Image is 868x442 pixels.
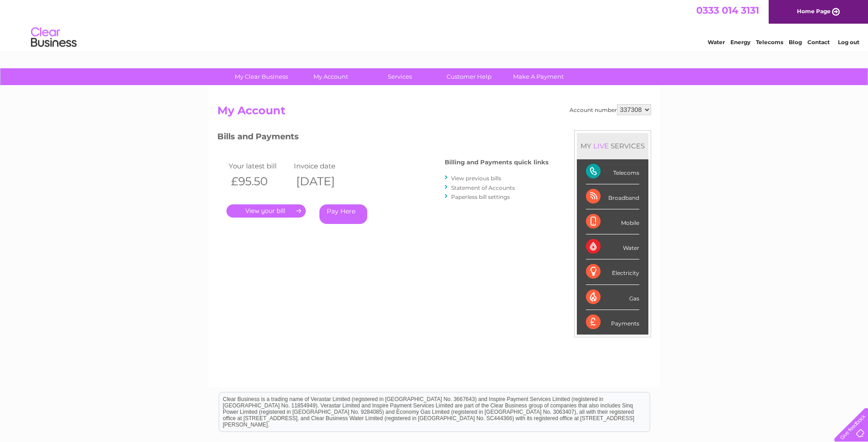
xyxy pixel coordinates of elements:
[501,68,576,85] a: Make A Payment
[789,39,802,46] a: Blog
[292,160,357,172] td: Invoice date
[226,160,292,172] td: Your latest bill
[756,39,783,46] a: Telecoms
[431,68,507,85] a: Customer Help
[586,259,639,285] div: Electricity
[292,172,357,191] th: [DATE]
[451,184,515,191] a: Statement of Accounts
[217,104,651,122] h2: My Account
[31,24,77,51] img: logo.png
[226,172,292,191] th: £95.50
[708,39,725,46] a: Water
[807,39,830,46] a: Contact
[586,234,639,259] div: Water
[570,104,651,115] div: Account number
[451,193,510,200] a: Paperless bill settings
[224,68,299,85] a: My Clear Business
[451,175,501,182] a: View previous bills
[577,133,648,159] div: MY SERVICES
[586,310,639,335] div: Payments
[838,39,859,46] a: Log out
[586,184,639,209] div: Broadband
[586,209,639,234] div: Mobile
[586,285,639,310] div: Gas
[217,130,549,146] h3: Bills and Payments
[591,142,611,150] div: LIVE
[730,39,750,46] a: Energy
[696,5,759,16] a: 0333 014 3131
[293,68,368,85] a: My Account
[362,68,437,85] a: Services
[319,204,367,224] a: Pay Here
[219,5,650,44] div: Clear Business is a trading name of Verastar Limited (registered in [GEOGRAPHIC_DATA] No. 3667643...
[226,204,306,218] a: .
[445,159,549,166] h4: Billing and Payments quick links
[586,159,639,184] div: Telecoms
